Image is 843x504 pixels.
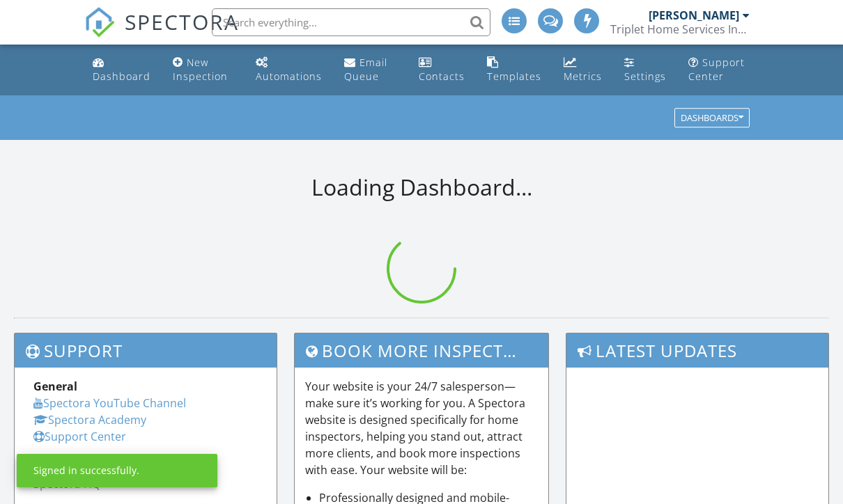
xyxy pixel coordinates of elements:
[339,50,402,90] a: Email Queue
[487,70,541,83] div: Templates
[84,7,115,38] img: The Best Home Inspection Software - Spectora
[84,19,239,48] a: SPECTORA
[681,113,743,123] div: Dashboards
[93,70,150,83] div: Dashboard
[256,70,322,83] div: Automations
[649,8,739,22] div: [PERSON_NAME]
[419,70,465,83] div: Contacts
[413,50,470,90] a: Contacts
[250,50,327,90] a: Automations (Advanced)
[173,56,228,83] div: New Inspection
[212,8,490,36] input: Search everything...
[344,56,387,83] div: Email Queue
[619,50,672,90] a: Settings
[566,333,828,368] h3: Latest Updates
[688,56,745,83] div: Support Center
[125,7,239,36] span: SPECTORA
[33,464,139,478] div: Signed in successfully.
[295,333,548,368] h3: Book More Inspections
[683,50,756,90] a: Support Center
[624,70,666,83] div: Settings
[33,429,126,444] a: Support Center
[87,50,156,90] a: Dashboard
[33,412,146,427] a: Spectora Academy
[564,70,602,83] div: Metrics
[610,22,750,36] div: Triplet Home Services Inc., dba Gold Shield Pro Services
[15,333,277,368] h3: Support
[481,50,547,90] a: Templates
[33,379,77,394] strong: General
[558,50,608,90] a: Metrics
[33,395,186,411] a: Spectora YouTube Channel
[167,50,239,90] a: New Inspection
[674,109,750,128] button: Dashboards
[305,378,538,478] p: Your website is your 24/7 salesperson—make sure it’s working for you. A Spectora website is desig...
